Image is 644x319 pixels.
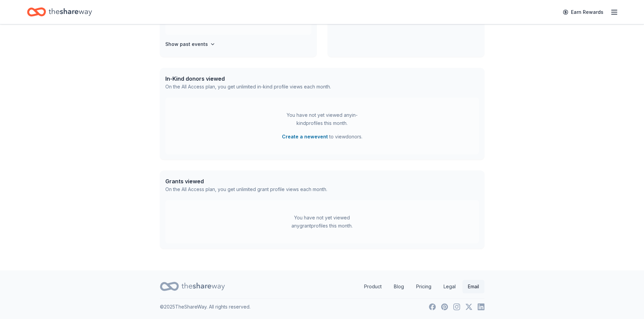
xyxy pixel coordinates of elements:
div: On the All Access plan, you get unlimited in-kind profile views each month. [165,83,331,91]
a: Earn Rewards [559,6,607,18]
div: On the All Access plan, you get unlimited grant profile views each month. [165,185,327,193]
button: Create a newevent [282,133,328,141]
div: You have not yet viewed any in-kind profiles this month. [280,111,364,127]
a: Legal [438,280,461,293]
p: © 2025 TheShareWay. All rights reserved. [160,303,251,311]
div: Grants viewed [165,177,327,185]
a: Home [27,4,92,20]
nav: quick links [359,280,484,293]
div: You have not yet viewed any grant profiles this month. [280,214,364,230]
span: to view donors . [282,133,362,141]
a: Pricing [411,280,437,293]
button: Show past events [165,40,215,48]
a: Product [359,280,387,293]
div: In-Kind donors viewed [165,75,331,83]
a: Email [462,280,484,293]
h4: Show past events [165,40,208,48]
a: Blog [388,280,409,293]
